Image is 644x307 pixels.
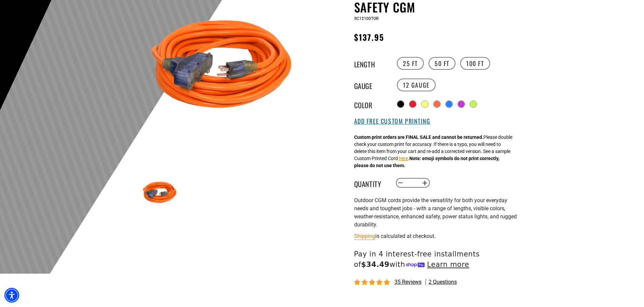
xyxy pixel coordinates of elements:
[354,100,388,109] legend: Color
[395,279,421,285] span: 35 reviews
[354,59,388,68] legend: Length
[140,174,179,213] img: orange
[399,155,408,162] button: here
[354,81,388,89] legend: Gauge
[460,57,490,70] label: 100 FT
[354,134,483,140] strong: Custom print orders are FINAL SALE and cannot be returned.
[429,278,457,286] span: 2 questions
[354,118,431,125] button: Add Free Custom Printing
[354,31,384,43] span: $137.95
[429,57,455,70] label: 50 FT
[397,57,424,70] label: 25 FT
[354,232,519,241] div: is calculated at checkout.
[354,179,388,187] label: Quantity
[354,197,517,228] span: Outdoor CGM cords provide the versatility for both your everyday needs and toughest jobs - with a...
[354,134,512,169] div: Please double check your custom print for accuracy. If there is a typo, you will need to delete t...
[354,16,379,21] span: SC12100TOR
[4,288,19,303] div: Accessibility Menu
[397,79,436,91] label: 12 Gauge
[354,156,499,168] strong: Note: emoji symbols do not print correctly, please do not use them.
[354,279,391,286] span: 4.80 stars
[354,233,375,239] a: Shipping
